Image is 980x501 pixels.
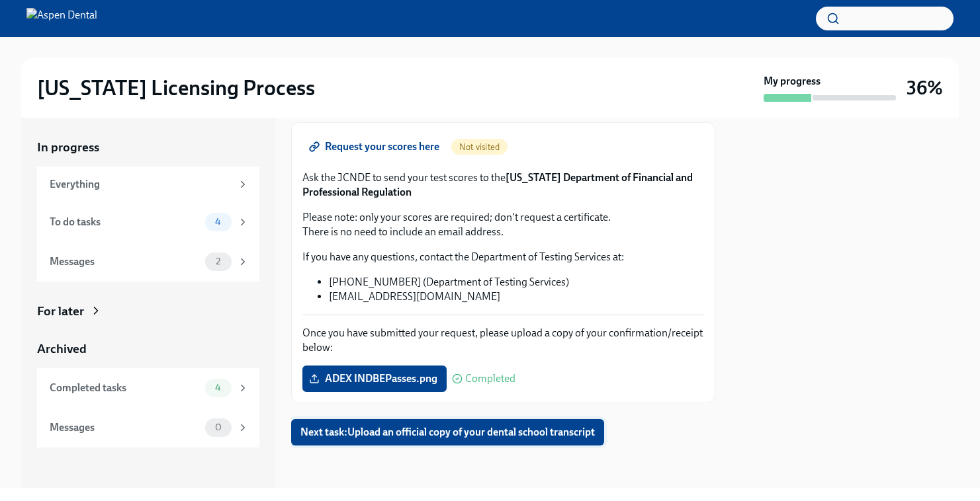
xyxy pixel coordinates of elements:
[907,76,943,100] h3: 36%
[291,419,604,445] button: Next task:Upload an official copy of your dental school transcript
[451,142,508,152] span: Not visited
[302,366,447,392] label: ADEX INDBEPasses.png
[37,139,259,156] a: In progress
[302,134,449,160] a: Request your scores here
[207,383,229,393] span: 4
[207,217,229,227] span: 4
[302,250,704,264] p: If you have any questions, contact the Department of Testing Services at:
[50,177,232,192] div: Everything
[37,340,259,358] a: Archived
[207,422,230,432] span: 0
[302,171,704,200] p: Ask the JCNDE to send your test scores to the
[50,254,200,269] div: Messages
[50,420,200,435] div: Messages
[465,373,515,384] span: Completed
[50,215,200,229] div: To do tasks
[312,140,439,153] span: Request your scores here
[312,372,437,385] span: ADEX INDBEPasses.png
[37,167,259,202] a: Everything
[26,8,97,29] img: Aspen Dental
[37,303,84,320] div: For later
[37,202,259,242] a: To do tasks4
[302,210,704,239] p: Please note: only your scores are required; don't request a certificate. There is no need to incl...
[37,408,259,447] a: Messages0
[50,381,200,395] div: Completed tasks
[302,326,704,355] p: Once you have submitted your request, please upload a copy of your confirmation/receipt below:
[208,256,228,266] span: 2
[37,368,259,408] a: Completed tasks4
[329,289,704,304] li: [EMAIL_ADDRESS][DOMAIN_NAME]
[37,75,315,101] h2: [US_STATE] Licensing Process
[764,74,821,89] strong: My progress
[300,426,595,439] span: Next task : Upload an official copy of your dental school transcript
[37,303,259,320] a: For later
[329,275,704,289] li: [PHONE_NUMBER] (Department of Testing Services)
[37,242,259,282] a: Messages2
